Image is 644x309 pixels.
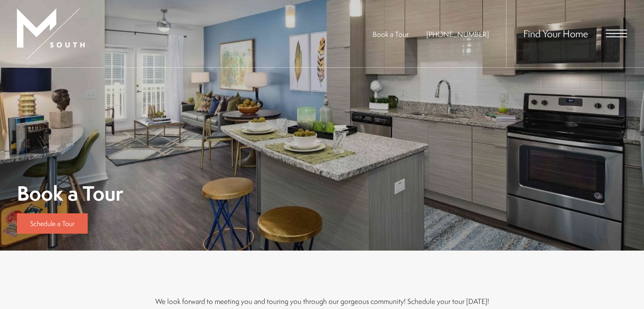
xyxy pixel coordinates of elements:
[426,29,489,39] a: Call Us at 813-570-8014
[523,27,588,40] a: Find Your Home
[606,30,627,37] button: Open Menu
[17,213,88,234] a: Schedule a Tour
[426,29,489,39] span: [PHONE_NUMBER]
[30,219,75,228] span: Schedule a Tour
[89,295,555,307] p: We look forward to meeting you and touring you through our gorgeous community! Schedule your tour...
[17,184,123,203] h1: Book a Tour
[373,29,409,39] a: Book a Tour
[17,8,85,59] img: MSouth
